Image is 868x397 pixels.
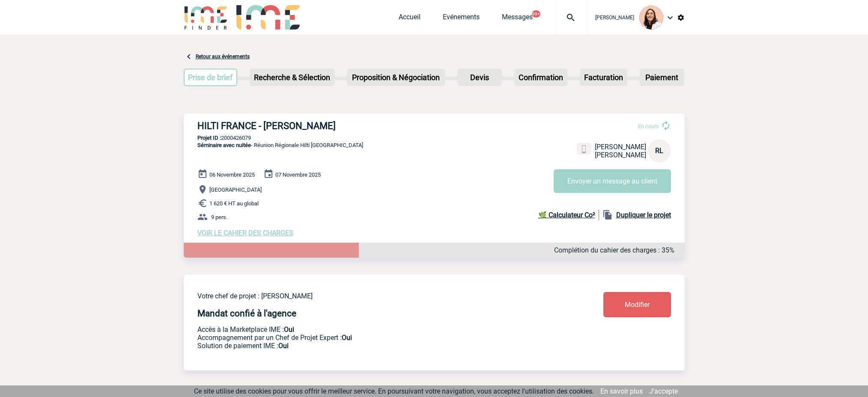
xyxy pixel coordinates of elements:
b: 🌿 Calculateur Co² [538,211,595,219]
a: En savoir plus [600,387,643,395]
img: portable.png [580,145,588,153]
p: Prestation payante [197,334,553,342]
span: 06 Novembre 2025 [209,171,255,178]
a: Evénements [443,13,480,25]
b: Oui [342,334,352,342]
h4: Mandat confié à l'agence [197,308,296,319]
b: Projet ID : [197,135,221,141]
b: Dupliquer le projet [616,211,671,219]
img: 129834-0.png [639,6,663,30]
span: RL [655,147,663,155]
span: - Réunion Régionale Hilti [GEOGRAPHIC_DATA] [197,142,363,148]
span: 9 pers. [211,214,227,220]
p: Paiement [641,69,683,85]
p: Votre chef de projet : [PERSON_NAME] [197,292,553,300]
p: Devis [458,69,501,85]
a: 🌿 Calculateur Co² [538,210,599,220]
span: 1 620 € HT au global [209,200,259,207]
p: Conformité aux process achat client, Prise en charge de la facturation, Mutualisation de plusieur... [197,342,553,350]
p: Accès à la Marketplace IME : [197,325,553,334]
span: [GEOGRAPHIC_DATA] [209,186,262,193]
p: Prise de brief [185,69,237,85]
p: 2000426079 [184,135,685,141]
span: [PERSON_NAME] [595,143,646,151]
h3: HILTI FRANCE - [PERSON_NAME] [197,120,454,131]
img: file_copy-black-24dp.png [603,210,613,220]
button: Envoyer un message au client [554,169,671,193]
p: Facturation [581,69,626,85]
button: 99+ [532,10,540,18]
span: Séminaire avec nuitée [197,142,251,148]
b: Oui [284,325,294,334]
b: Oui [278,342,289,350]
span: Ce site utilise des cookies pour vous offrir le meilleur service. En poursuivant votre navigation... [194,387,594,395]
a: VOIR LE CAHIER DES CHARGES [197,229,293,237]
a: Accueil [399,13,421,25]
span: 07 Novembre 2025 [275,171,321,178]
span: En cours [638,123,659,129]
p: Proposition & Négociation [348,69,444,85]
span: Modifier [625,301,650,309]
a: J'accepte [649,387,678,395]
img: IME-Finder [184,5,228,30]
span: [PERSON_NAME] [595,151,646,159]
a: Messages [502,13,533,25]
a: Retour aux événements [196,54,250,60]
span: [PERSON_NAME] [595,15,634,21]
p: Confirmation [515,69,567,85]
p: Recherche & Sélection [251,69,334,85]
